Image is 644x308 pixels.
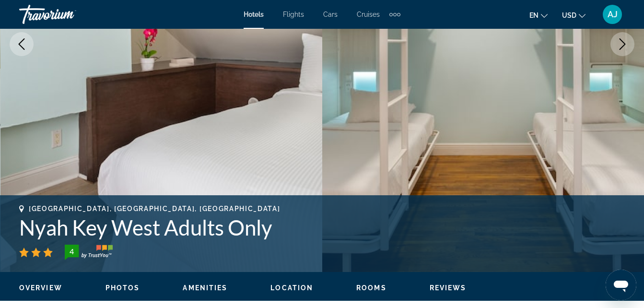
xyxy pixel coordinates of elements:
span: en [529,12,539,19]
img: TrustYou guest rating badge [65,245,113,260]
span: Reviews [430,284,467,292]
button: Reviews [430,284,467,292]
a: Hotels [244,11,264,18]
span: Photos [105,284,140,292]
button: Previous image [10,32,34,56]
h1: Nyah Key West Adults Only [19,215,625,240]
button: Location [270,284,313,292]
span: Rooms [356,284,386,292]
button: Change language [529,8,548,22]
span: AJ [608,10,618,19]
div: 4 [62,246,81,257]
span: Overview [19,284,62,292]
button: Change currency [562,8,585,22]
a: Travorium [19,2,115,27]
span: Location [270,284,313,292]
button: Next image [610,32,634,56]
span: [GEOGRAPHIC_DATA], [GEOGRAPHIC_DATA], [GEOGRAPHIC_DATA] [29,205,280,213]
button: User Menu [600,4,625,24]
span: Amenities [183,284,227,292]
iframe: Botón para iniciar la ventana de mensajería [606,270,636,300]
a: Cars [323,11,338,18]
a: Flights [283,11,304,18]
button: Extra navigation items [389,7,400,22]
button: Rooms [356,284,386,292]
button: Amenities [183,284,227,292]
span: USD [562,12,576,19]
button: Photos [105,284,140,292]
button: Overview [19,284,62,292]
a: Cruises [357,11,380,18]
